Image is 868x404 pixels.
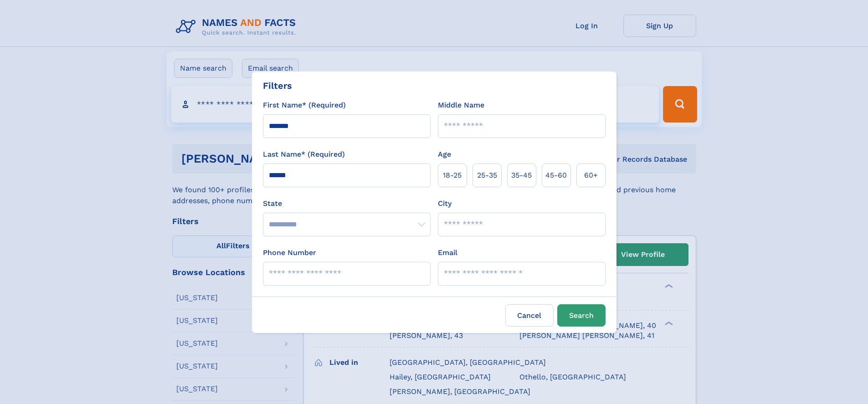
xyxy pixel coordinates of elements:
span: 25‑35 [477,170,497,181]
label: Last Name* (Required) [263,149,345,160]
label: First Name* (Required) [263,100,346,111]
span: 35‑45 [511,170,532,181]
div: Filters [263,79,292,92]
label: Phone Number [263,247,316,258]
label: Middle Name [438,100,484,111]
label: City [438,198,452,209]
span: 60+ [584,170,598,181]
label: Age [438,149,451,160]
label: Cancel [505,304,554,327]
span: 18‑25 [443,170,462,181]
label: State [263,198,431,209]
label: Email [438,247,457,258]
span: 45‑60 [545,170,567,181]
button: Search [557,304,606,327]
